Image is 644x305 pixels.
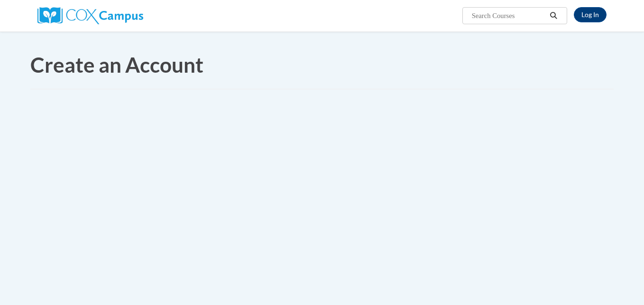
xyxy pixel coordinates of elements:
a: Cox Campus [37,11,143,19]
button: Search [547,10,561,21]
i:  [550,12,558,19]
a: Log In [574,7,607,22]
img: Cox Campus [37,7,143,24]
span: Create an Account [30,52,203,77]
input: Search Courses [471,10,547,21]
